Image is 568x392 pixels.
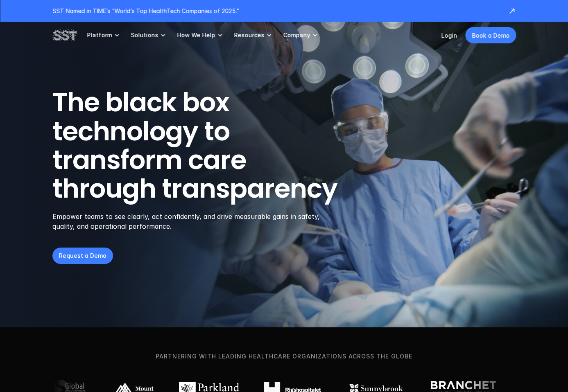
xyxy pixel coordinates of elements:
[14,352,554,361] p: Partnering with leading healthcare organizations across the globe
[52,28,77,42] img: SST logo
[87,22,121,49] a: Platform
[52,248,113,264] a: Request a Demo
[52,88,377,203] h1: The black box technology to transform care through transparency
[52,212,330,231] p: Empower teams to see clearly, act confidently, and drive measurable gains in safety, quality, and...
[283,32,310,39] p: Company
[472,31,509,40] p: Book a Demo
[441,32,457,39] a: Login
[177,32,215,39] p: How We Help
[131,32,158,39] p: Solutions
[59,251,106,260] p: Request a Demo
[87,32,112,39] p: Platform
[465,27,516,43] a: Book a Demo
[234,32,264,39] p: Resources
[52,7,500,15] p: SST Named in TIME’s “World’s Top HealthTech Companies of 2025."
